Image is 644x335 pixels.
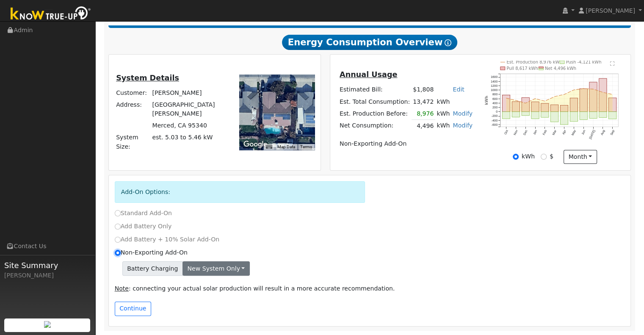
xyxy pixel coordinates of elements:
rect: onclick="" [609,98,616,112]
circle: onclick="" [573,89,575,91]
text: Aug [600,129,606,136]
rect: onclick="" [522,112,529,116]
td: 8,976 [412,108,435,120]
td: Net Consumption: [338,120,411,132]
td: kWh [435,120,451,132]
rect: onclick="" [541,112,549,117]
rect: onclick="" [599,112,607,118]
span: Battery Charging [122,261,183,276]
circle: onclick="" [506,97,507,99]
button: Keyboard shortcuts [266,144,272,150]
td: Address: [115,99,151,120]
text:  [610,61,615,66]
label: Add Battery + 10% Solar Add-On [115,235,220,244]
td: $1,808 [412,84,435,96]
img: retrieve [44,321,51,328]
text: 600 [492,97,498,101]
a: Modify [453,110,473,117]
rect: onclick="" [502,95,510,112]
img: Know True-Up [6,5,95,24]
a: Terms (opens in new tab) [300,144,312,149]
rect: onclick="" [561,105,568,112]
td: [GEOGRAPHIC_DATA][PERSON_NAME] [151,99,227,120]
td: System Size: [115,132,151,152]
rect: onclick="" [599,78,607,112]
rect: onclick="" [589,82,597,112]
text: Jun [581,129,586,136]
text: Oct [503,129,509,135]
u: System Details [116,74,179,82]
circle: onclick="" [603,92,604,93]
td: System Size [151,132,227,152]
text: Dec [522,129,528,136]
label: $ [550,152,553,161]
text: [DATE] [589,129,596,140]
rect: onclick="" [561,112,568,125]
u: Note [115,285,129,292]
button: Continue [115,302,151,316]
td: kWh [435,108,451,120]
text: 400 [492,101,498,105]
td: Non-Exporting Add-On [338,138,474,150]
text: 1200 [491,84,498,88]
text: Mar [552,129,558,136]
text: 200 [492,105,498,109]
text: Apr [561,129,567,136]
input: Add Battery Only [115,224,121,230]
rect: onclick="" [522,98,529,112]
text: -400 [492,119,498,122]
circle: onclick="" [554,96,555,97]
span: [PERSON_NAME] [586,7,635,14]
u: Annual Usage [340,70,397,79]
text: Sep [610,129,616,136]
input: Add Battery + 10% Solar Add-On [115,237,121,243]
button: month [564,150,597,164]
text: 1000 [491,88,498,92]
circle: onclick="" [535,98,536,99]
text: Pull 8,617 kWh [507,66,538,71]
td: Merced, CA 95340 [151,120,227,132]
text: 800 [492,92,498,96]
rect: onclick="" [531,102,539,112]
rect: onclick="" [609,112,616,119]
circle: onclick="" [612,94,613,95]
text: Jan [532,129,538,136]
label: Add Battery Only [115,222,172,231]
circle: onclick="" [544,100,546,102]
text: 0 [496,110,498,114]
label: Non-Exporting Add-On [115,248,188,257]
circle: onclick="" [525,102,526,104]
rect: onclick="" [570,98,578,112]
circle: onclick="" [593,89,594,90]
td: Est. Total Consumption: [338,96,411,108]
label: Standard Add-On [115,209,172,218]
input: Non-Exporting Add-On [115,250,121,256]
img: Google [241,139,269,150]
a: Open this area in Google Maps (opens a new window) [241,139,269,150]
rect: onclick="" [580,112,587,120]
rect: onclick="" [512,102,520,112]
span: : connecting your actual solar production will result in a more accurate recommendation. [115,285,395,292]
a: Edit [453,86,464,93]
button: Map Data [277,144,295,150]
td: [PERSON_NAME] [151,87,227,99]
div: [PERSON_NAME] [4,271,91,280]
text: kWh [485,96,489,105]
div: Add-On Options: [115,181,365,203]
text: Feb [542,129,547,136]
i: Show Help [445,39,451,46]
td: 4,496 [412,120,435,132]
circle: onclick="" [583,88,584,89]
td: 13,472 [412,96,435,108]
a: Modify [453,122,473,129]
text: 1400 [491,80,498,83]
td: Est. Production Before: [338,108,411,120]
td: Estimated Bill: [338,84,411,96]
text: Net 4,496 kWh [545,66,576,71]
text: Push -4,121 kWh [566,60,602,64]
text: May [571,129,577,136]
input: $ [541,154,547,160]
rect: onclick="" [531,112,539,119]
circle: onclick="" [564,94,565,95]
rect: onclick="" [541,103,549,112]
